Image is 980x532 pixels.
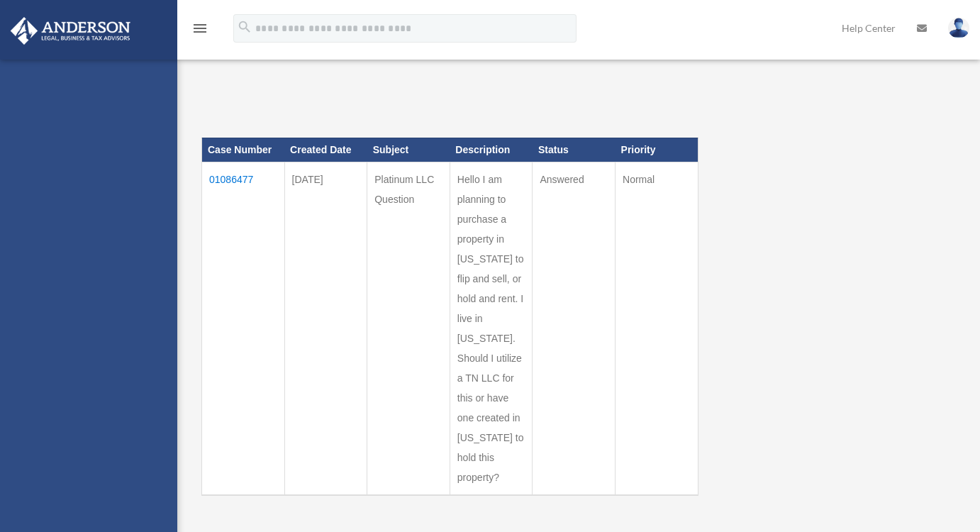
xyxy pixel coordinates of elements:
[948,18,969,38] img: User Pic
[616,162,698,495] td: Normal
[450,162,533,495] td: Hello I am planning to purchase a property in [US_STATE] to flip and sell, or hold and rent. I li...
[284,162,367,495] td: [DATE]
[202,162,285,495] td: 01086477
[533,162,616,495] td: Answered
[191,20,208,37] i: menu
[367,162,450,495] td: Platinum LLC Question
[616,138,698,162] th: Priority
[191,25,208,37] a: menu
[6,17,135,45] img: Anderson Advisors Platinum Portal
[367,138,450,162] th: Subject
[202,138,285,162] th: Case Number
[450,138,533,162] th: Description
[237,19,252,35] i: search
[533,138,616,162] th: Status
[284,138,367,162] th: Created Date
